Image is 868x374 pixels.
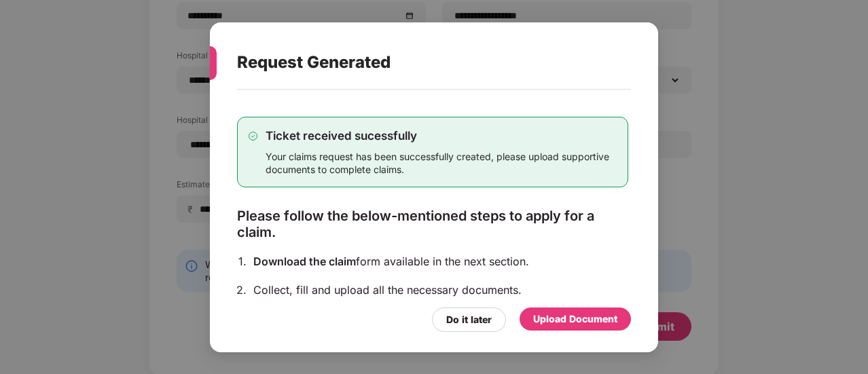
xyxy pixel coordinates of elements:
[236,282,247,297] div: 2.
[533,311,617,326] div: Upload Document
[237,36,598,89] div: Request Generated
[266,149,617,175] div: Your claims request has been successfully created, please upload supportive documents to complete...
[266,128,617,143] div: Ticket received sucessfully
[253,282,628,297] div: Collect, fill and upload all the necessary documents.
[249,131,257,140] img: svg+xml;base64,PHN2ZyB4bWxucz0iaHR0cDovL3d3dy53My5vcmcvMjAwMC9zdmciIHdpZHRoPSIxMy4zMzMiIGhlaWdodD...
[253,254,356,267] span: Download the claim
[253,253,628,268] div: form available in the next section.
[237,207,628,240] div: Please follow the below-mentioned steps to apply for a claim.
[238,253,247,268] div: 1.
[446,312,492,326] div: Do it later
